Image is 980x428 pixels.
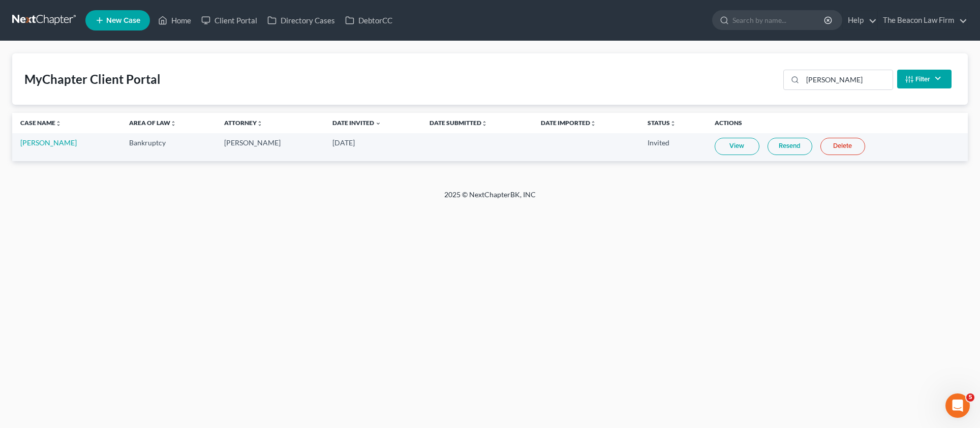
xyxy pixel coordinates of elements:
[20,119,62,127] a: Case Nameunfold_more
[878,11,967,29] a: The Beacon Law Firm
[55,120,62,127] i: unfold_more
[897,70,952,88] button: Filter
[843,11,877,29] a: Help
[224,119,263,127] a: Attorneyunfold_more
[375,120,381,127] i: expand_more
[216,133,325,161] td: [PERSON_NAME]
[332,119,381,127] a: Date Invited expand_more
[541,119,596,127] a: Date Importedunfold_more
[262,11,340,29] a: Directory Cases
[196,11,262,29] a: Client Portal
[670,120,676,127] i: unfold_more
[803,70,893,89] input: Search...
[170,120,176,127] i: unfold_more
[121,133,216,161] td: Bankruptcy
[590,120,596,127] i: unfold_more
[340,11,397,29] a: DebtorCC
[257,120,263,127] i: unfold_more
[707,113,968,133] th: Actions
[200,190,780,208] div: 2025 © NextChapterBK, INC
[732,11,825,29] input: Search by name...
[430,119,487,127] a: Date Submittedunfold_more
[648,119,676,127] a: Statusunfold_more
[945,393,970,418] iframe: Intercom live chat
[332,138,355,147] span: [DATE]
[715,138,759,155] a: View
[481,120,487,127] i: unfold_more
[24,71,161,87] div: MyChapter Client Portal
[153,11,196,29] a: Home
[20,138,77,147] a: [PERSON_NAME]
[966,393,974,402] span: 5
[768,138,812,155] a: Resend
[106,17,140,24] span: New Case
[129,119,176,127] a: Area of Lawunfold_more
[639,133,707,161] td: Invited
[820,138,865,155] a: Delete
